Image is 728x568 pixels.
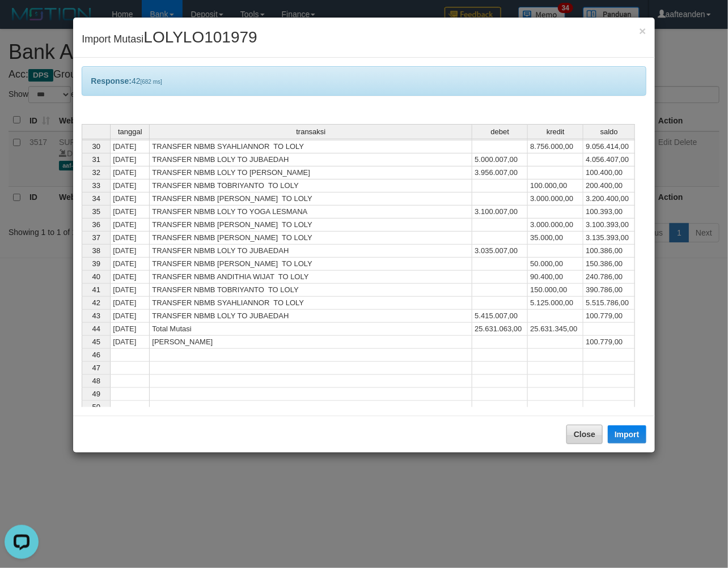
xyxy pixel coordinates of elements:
[472,206,528,219] td: 3.100.007,00
[528,219,583,232] td: 3.000.000,00
[583,166,635,180] td: 100.400,00
[547,128,565,136] span: kredit
[92,390,100,398] span: 49
[528,193,583,206] td: 3.000.000,00
[583,206,635,219] td: 100.393,00
[150,284,472,297] td: TRANSFER NBMB TOBRIYANTO TO LOLY
[92,181,100,190] span: 33
[528,258,583,271] td: 50.000,00
[92,194,100,203] span: 34
[92,272,100,281] span: 40
[639,24,646,37] span: ×
[150,180,472,193] td: TRANSFER NBMB TOBRIYANTO TO LOLY
[583,193,635,206] td: 3.200.400,00
[82,124,110,139] th: Select whole grid
[583,258,635,271] td: 150.386,00
[472,245,528,258] td: 3.035.007,00
[150,153,472,166] td: TRANSFER NBMB LOLY TO JUBAEDAH
[150,193,472,206] td: TRANSFER NBMB [PERSON_NAME] TO LOLY
[528,297,583,310] td: 5.125.000,00
[92,298,100,307] span: 42
[472,310,528,323] td: 5.415.007,00
[118,128,142,136] span: tanggal
[150,297,472,310] td: TRANSFER NBMB SYAHLIANNOR TO LOLY
[583,271,635,284] td: 240.786,00
[92,311,100,320] span: 43
[92,168,100,177] span: 32
[92,142,100,151] span: 30
[91,76,132,86] b: Response:
[92,285,100,294] span: 41
[110,284,150,297] td: [DATE]
[92,351,100,359] span: 46
[92,233,100,242] span: 37
[110,336,150,349] td: [DATE]
[583,310,635,323] td: 100.779,00
[110,153,150,166] td: [DATE]
[92,207,100,216] span: 35
[583,245,635,258] td: 100.386,00
[92,377,100,385] span: 48
[110,258,150,271] td: [DATE]
[296,128,325,136] span: transaksi
[566,425,603,444] button: Close
[150,245,472,258] td: TRANSFER NBMB LOLY TO JUBAEDAH
[92,403,100,411] span: 50
[110,271,150,284] td: [DATE]
[583,284,635,297] td: 390.786,00
[608,425,646,443] button: Import
[528,140,583,153] td: 8.756.000,00
[528,180,583,193] td: 100.000,00
[472,153,528,166] td: 5.000.007,00
[141,79,162,85] span: [682 ms]
[110,193,150,206] td: [DATE]
[583,297,635,310] td: 5.515.786,00
[110,206,150,219] td: [DATE]
[528,271,583,284] td: 90.400,00
[92,246,100,255] span: 38
[150,258,472,271] td: TRANSFER NBMB [PERSON_NAME] TO LOLY
[110,180,150,193] td: [DATE]
[583,219,635,232] td: 3.100.393,00
[110,166,150,180] td: [DATE]
[472,323,528,336] td: 25.631.063,00
[150,206,472,219] td: TRANSFER NBMB LOLY TO YOGA LESMANA
[92,324,100,333] span: 44
[528,232,583,245] td: 35.000,00
[150,323,472,336] td: Total Mutasi
[110,232,150,245] td: [DATE]
[491,128,510,136] span: debet
[5,5,39,39] button: Open LiveChat chat widget
[528,323,583,336] td: 25.631.345,00
[110,219,150,232] td: [DATE]
[583,140,635,153] td: 9.056.414,00
[92,155,100,164] span: 31
[110,323,150,336] td: [DATE]
[583,336,635,349] td: 100.779,00
[639,25,646,37] button: Close
[92,259,100,268] span: 39
[150,310,472,323] td: TRANSFER NBMB LOLY TO JUBAEDAH
[600,128,618,136] span: saldo
[110,245,150,258] td: [DATE]
[528,284,583,297] td: 150.000,00
[150,219,472,232] td: TRANSFER NBMB [PERSON_NAME] TO LOLY
[110,140,150,153] td: [DATE]
[92,364,100,372] span: 47
[583,180,635,193] td: 200.400,00
[82,33,257,45] span: Import Mutasi
[92,338,100,346] span: 45
[110,310,150,323] td: [DATE]
[110,297,150,310] td: [DATE]
[82,66,646,96] div: 42
[143,28,257,46] span: LOLYLO101979
[583,232,635,245] td: 3.135.393,00
[92,220,100,229] span: 36
[150,166,472,180] td: TRANSFER NBMB LOLY TO [PERSON_NAME]
[583,153,635,166] td: 4.056.407,00
[472,166,528,180] td: 3.956.007,00
[150,140,472,153] td: TRANSFER NBMB SYAHLIANNOR TO LOLY
[150,271,472,284] td: TRANSFER NBMB ANDITHIA WIJAT TO LOLY
[150,336,472,349] td: [PERSON_NAME]
[150,232,472,245] td: TRANSFER NBMB [PERSON_NAME] TO LOLY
